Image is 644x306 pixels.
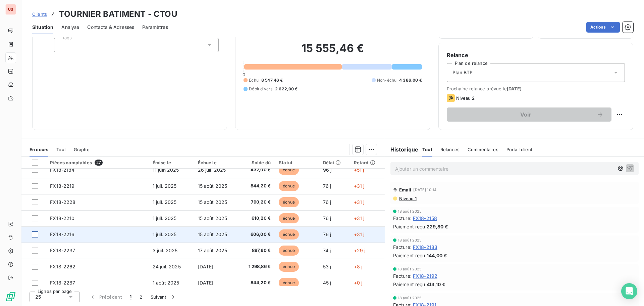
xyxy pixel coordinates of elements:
[506,147,532,152] span: Portail client
[440,147,460,152] span: Relances
[354,215,365,221] span: +31 j
[323,160,346,165] div: Délai
[354,199,365,205] span: +31 j
[249,86,272,92] span: Débit divers
[447,86,625,91] span: Prochaine relance prévue le
[399,187,412,192] span: Email
[198,248,227,253] span: 17 août 2025
[398,296,422,300] span: 18 août 2025
[413,188,436,192] span: [DATE] 10:14
[323,199,331,205] span: 76 j
[427,281,445,288] span: 413,10 €
[87,24,134,31] span: Contacts & Adresses
[242,160,271,165] div: Solde dû
[323,264,331,269] span: 53 j
[279,181,299,191] span: échue
[279,213,299,223] span: échue
[56,147,66,152] span: Tout
[279,197,299,207] span: échue
[354,248,366,253] span: +29 j
[147,290,180,304] button: Suivant
[153,248,178,253] span: 3 juil. 2025
[354,280,363,286] span: +0 j
[323,215,331,221] span: 76 j
[354,231,365,237] span: +31 j
[279,165,299,175] span: échue
[130,294,131,300] span: 1
[32,11,47,17] span: Clients
[354,160,381,165] div: Retard
[323,183,331,189] span: 76 j
[50,231,74,237] span: FX18-2216
[393,281,425,288] span: Paiement reçu
[323,248,331,253] span: 74 j
[456,95,475,101] span: Niveau 2
[398,267,422,271] span: 18 août 2025
[323,280,331,286] span: 45 j
[32,24,53,31] span: Situation
[198,231,227,237] span: 15 août 2025
[261,77,283,83] span: 8 547,46 €
[5,4,16,15] div: US
[50,264,75,269] span: FX18-2262
[242,263,271,270] span: 1 298,86 €
[198,280,214,286] span: [DATE]
[50,160,144,166] div: Pièces comptables
[455,112,597,117] span: Voir
[279,160,315,165] div: Statut
[354,264,363,269] span: +8 j
[242,215,271,222] span: 610,20 €
[142,24,168,31] span: Paramètres
[398,209,422,213] span: 18 août 2025
[393,252,425,259] span: Paiement reçu
[242,247,271,254] span: 897,60 €
[60,42,65,48] input: Ajouter une valeur
[30,147,48,152] span: En cours
[507,86,522,91] span: [DATE]
[35,294,41,300] span: 25
[153,183,177,189] span: 1 juil. 2025
[153,199,177,205] span: 1 juil. 2025
[32,11,47,17] a: Clients
[323,167,332,173] span: 96 j
[385,145,419,154] h6: Historique
[198,199,227,205] span: 15 août 2025
[427,223,448,230] span: 229,80 €
[242,167,271,173] span: 432,00 €
[413,244,437,251] span: FX18-2183
[413,215,437,222] span: FX18-2158
[393,272,412,279] span: Facture :
[50,215,74,221] span: FX18-2210
[427,252,447,259] span: 144,00 €
[153,280,179,286] span: 1 août 2025
[153,167,179,173] span: 11 juin 2025
[468,147,498,152] span: Commentaires
[279,229,299,239] span: échue
[153,160,190,165] div: Émise le
[242,231,271,238] span: 606,00 €
[5,291,16,302] img: Logo LeanPay
[399,77,422,83] span: 4 386,00 €
[85,290,126,304] button: Précédent
[279,278,299,288] span: échue
[242,279,271,286] span: 844,20 €
[198,183,227,189] span: 15 août 2025
[323,231,331,237] span: 76 j
[136,290,146,304] button: 2
[153,231,177,237] span: 1 juil. 2025
[59,8,177,20] h3: TOURNIER BATIMENT - CTOU
[50,248,75,253] span: FX18-2237
[586,22,620,33] button: Actions
[393,223,425,230] span: Paiement reçu
[153,215,177,221] span: 1 juil. 2025
[243,72,245,77] span: 0
[279,246,299,256] span: échue
[50,280,75,286] span: FX18-2287
[279,262,299,272] span: échue
[198,215,227,221] span: 15 août 2025
[198,264,214,269] span: [DATE]
[50,183,74,189] span: FX18-2219
[198,167,226,173] span: 26 juil. 2025
[447,107,611,122] button: Voir
[242,199,271,206] span: 790,20 €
